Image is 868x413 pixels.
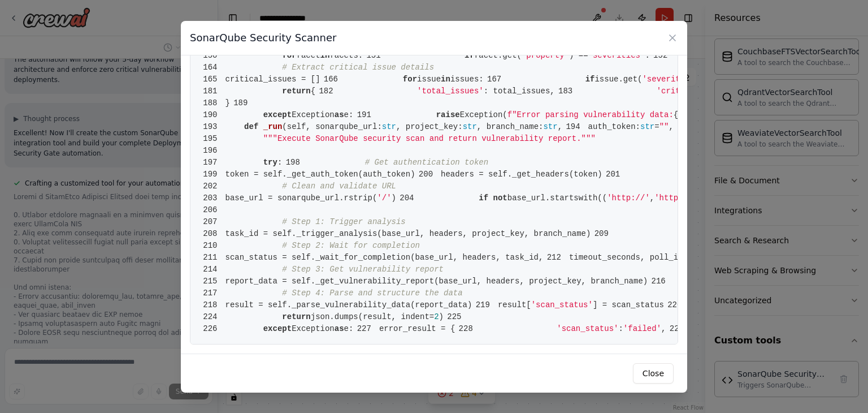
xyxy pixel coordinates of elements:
[439,312,444,321] span: )
[199,121,225,133] span: 193
[479,193,488,203] span: if
[555,85,581,97] span: 183
[450,75,484,84] span: issues:
[263,158,277,167] span: try
[199,192,225,204] span: 203
[199,323,225,335] span: 226
[199,229,591,238] span: task_id = self._trigger_analysis(base_url, headers, project_key, branch_name)
[329,51,363,60] span: facets:
[199,216,225,228] span: 207
[282,217,405,226] span: # Step 1: Trigger analysis
[292,110,335,119] span: Exception
[199,109,225,121] span: 190
[277,158,282,167] span: :
[199,299,225,311] span: 218
[474,51,522,60] span: facet.get(
[588,51,645,60] span: 'severities'
[633,363,674,384] button: Close
[190,30,336,46] h3: SonarQube Security Scanner
[199,264,225,276] span: 214
[199,98,230,107] span: }
[199,252,225,264] span: 211
[282,122,287,131] span: (
[484,87,555,96] span: : total_issues,
[477,122,544,131] span: , branch_name:
[199,287,225,299] span: 217
[199,75,320,84] span: critical_issues = []
[344,110,354,119] span: e:
[377,193,391,203] span: '/'
[282,63,434,72] span: # Extract critical issue details
[654,193,702,203] span: 'https://'
[666,323,692,335] span: 229
[415,169,441,180] span: 200
[594,75,642,84] span: issue.get(
[585,75,595,84] span: if
[199,85,225,97] span: 181
[199,170,415,179] span: token = self._get_auth_token(auth_token)
[199,62,225,74] span: 164
[287,122,382,131] span: self, sonarqube_url:
[472,299,498,311] span: 219
[199,133,225,145] span: 195
[335,324,344,333] span: as
[434,312,439,321] span: 2
[311,87,315,96] span: {
[543,252,569,264] span: 212
[199,180,225,192] span: 202
[657,87,732,96] span: 'critical_count'
[199,240,225,252] span: 210
[669,122,754,131] span: , timeout_seconds:
[645,51,649,60] span: :
[640,122,654,131] span: str
[335,110,344,119] span: as
[588,122,640,131] span: auth_token:
[199,276,225,287] span: 215
[282,289,462,298] span: # Step 4: Parse and structure the data
[650,193,654,203] span: ,
[557,324,618,333] span: 'scan_status'
[311,312,434,321] span: json.dumps(result, indent=
[661,324,666,333] span: ,
[263,122,283,131] span: _run
[507,110,674,119] span: f"Error parsing vulnerability data:
[591,228,617,240] span: 209
[455,323,481,335] span: 228
[199,145,225,157] span: 196
[382,122,396,131] span: str
[282,87,310,96] span: return
[199,97,225,109] span: 188
[320,51,330,60] span: in
[353,323,379,335] span: 227
[392,193,396,203] span: )
[225,193,377,203] span: base_url = sonarqube_url.rstrip(
[562,121,588,133] span: 194
[463,122,477,131] span: str
[363,50,389,62] span: 151
[642,75,689,84] span: 'severity'
[648,276,674,287] span: 216
[199,311,225,323] span: 224
[465,51,474,60] span: if
[230,97,256,109] span: 189
[543,122,557,131] span: str
[417,87,484,96] span: 'total_issues'
[353,109,379,121] span: 191
[654,122,659,131] span: =
[531,300,593,309] span: 'scan_status'
[292,324,335,333] span: Exception
[199,228,225,240] span: 208
[441,75,450,84] span: in
[618,324,623,333] span: :
[282,241,420,250] span: # Step 2: Wait for completion
[593,300,664,309] span: ] = scan_status
[199,300,472,309] span: result = self._parse_vulnerability_data(report_data)
[244,122,258,131] span: def
[263,324,292,333] span: except
[659,122,669,131] span: ""
[282,51,296,60] span: for
[199,50,225,62] span: 150
[199,277,648,286] span: report_data = self._get_vulnerability_report(base_url, headers, project_key, branch_name)
[543,253,716,262] span: timeout_seconds, poll_interval)
[674,110,678,119] span: {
